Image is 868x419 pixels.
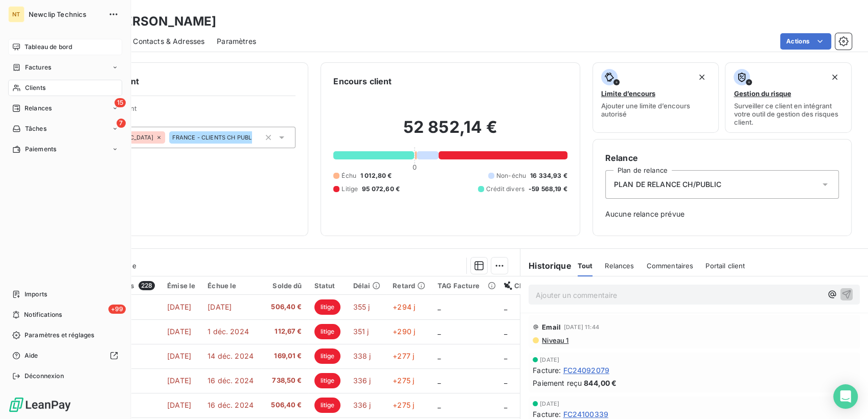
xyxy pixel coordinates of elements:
[353,376,371,385] span: 336 j
[601,89,655,98] span: Limite d’encours
[333,75,392,87] h6: Encours client
[438,352,441,360] span: _
[438,302,441,311] span: _
[267,351,302,361] span: 169,01 €
[208,327,249,336] span: 1 déc. 2024
[393,282,425,290] div: Retard
[314,348,341,364] span: litige
[8,347,122,364] a: Aide
[393,352,414,360] span: +277 j
[115,98,126,107] span: 15
[341,184,358,194] span: Litige
[705,262,745,270] span: Portail client
[133,36,204,46] span: Contacts & Adresses
[504,401,507,409] span: _
[8,397,72,413] img: Logo LeanPay
[563,365,609,376] span: FC24092079
[504,302,507,311] span: _
[530,171,567,180] span: 16 334,93 €
[540,401,559,407] span: [DATE]
[504,282,551,290] div: Chorus Pro
[25,290,47,299] span: Imports
[208,302,232,311] span: [DATE]
[208,401,254,409] span: 16 déc. 2024
[90,12,216,31] h3: CH [PERSON_NAME]
[208,282,255,290] div: Échue le
[333,117,567,148] h2: 52 852,14 €
[486,184,524,194] span: Crédit divers
[314,398,341,413] span: litige
[25,331,94,340] span: Paramètres et réglages
[605,152,839,164] h6: Relance
[393,327,415,336] span: +290 j
[208,352,254,360] span: 14 déc. 2024
[353,282,380,290] div: Délai
[496,171,526,180] span: Non-échu
[25,145,56,154] span: Paiements
[117,119,126,128] span: 7
[25,63,51,72] span: Factures
[167,401,191,409] span: [DATE]
[413,163,417,171] span: 0
[267,302,302,312] span: 506,40 €
[25,42,72,52] span: Tableau de bord
[267,400,302,410] span: 506,40 €
[564,324,599,330] span: [DATE] 11:44
[167,302,191,311] span: [DATE]
[167,352,191,360] span: [DATE]
[438,327,441,336] span: _
[267,282,302,290] div: Solde dû
[29,10,102,18] span: Newclip Technics
[504,327,507,336] span: _
[314,299,341,315] span: litige
[438,401,441,409] span: _
[393,401,414,409] span: +275 j
[25,124,47,133] span: Tâches
[252,133,260,142] input: Ajouter une valeur
[605,209,839,219] span: Aucune relance prévue
[438,376,441,385] span: _
[314,373,341,388] span: litige
[24,310,62,319] span: Notifications
[139,281,155,290] span: 228
[601,102,711,118] span: Ajouter une limite d’encours autorisé
[734,102,843,126] span: Surveiller ce client en intégrant votre outil de gestion des risques client.
[734,89,791,98] span: Gestion du risque
[25,371,64,381] span: Déconnexion
[592,62,719,133] button: Limite d’encoursAjouter une limite d’encours autorisé
[314,282,341,290] div: Statut
[25,83,45,92] span: Clients
[167,327,191,336] span: [DATE]
[504,376,507,385] span: _
[108,305,126,314] span: +99
[360,171,392,180] span: 1 012,80 €
[542,323,561,331] span: Email
[393,376,414,385] span: +275 j
[353,327,369,336] span: 351 j
[529,184,567,194] span: -59 568,19 €
[438,282,492,290] div: TAG Facture
[167,376,191,385] span: [DATE]
[217,36,256,46] span: Paramètres
[541,336,568,344] span: Niveau 1
[353,302,370,311] span: 355 j
[62,75,295,87] h6: Informations client
[341,171,356,180] span: Échu
[584,378,616,388] span: 844,00 €
[362,184,400,194] span: 95 072,60 €
[533,378,582,388] span: Paiement reçu
[780,33,831,50] button: Actions
[393,302,415,311] span: +294 j
[267,327,302,337] span: 112,67 €
[520,260,572,272] h6: Historique
[25,104,52,113] span: Relances
[267,376,302,386] span: 738,50 €
[614,179,722,190] span: PLAN DE RELANCE CH/PUBLIC
[208,376,254,385] span: 16 déc. 2024
[646,262,693,270] span: Commentaires
[540,357,559,363] span: [DATE]
[82,104,295,119] span: Propriétés Client
[353,352,371,360] span: 338 j
[504,352,507,360] span: _
[167,282,195,290] div: Émise le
